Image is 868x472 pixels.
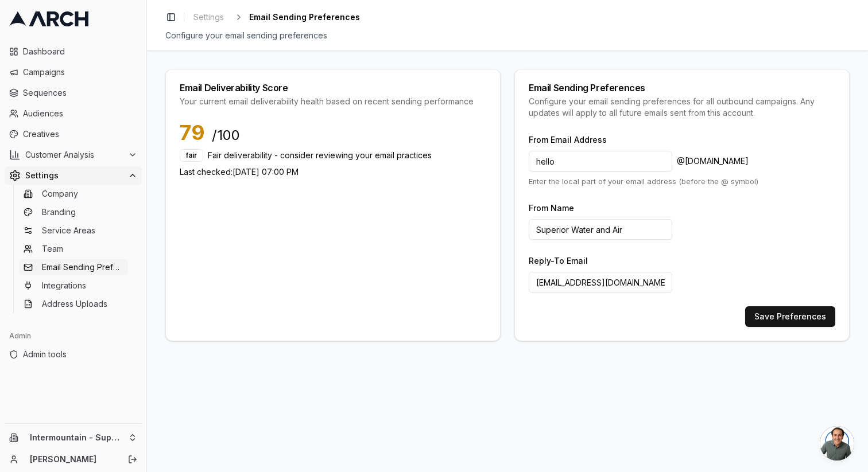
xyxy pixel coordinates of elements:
[42,243,63,255] span: Team
[180,166,486,178] p: Last checked: [DATE] 07:00 PM
[19,296,128,312] a: Address Uploads
[19,186,128,202] a: Company
[23,67,137,78] span: Campaigns
[19,278,128,294] a: Integrations
[19,223,128,239] a: Service Areas
[165,30,850,41] div: Configure your email sending preferences
[212,126,240,145] span: /100
[180,149,203,162] div: fair
[5,345,142,364] a: Admin tools
[529,151,672,171] input: marketing
[19,204,128,220] a: Branding
[5,125,142,143] a: Creatives
[5,428,142,447] button: Intermountain - Superior Water & Air
[529,219,672,240] input: Your Company Name
[529,272,672,292] input: support@example.com
[19,259,128,275] a: Email Sending Preferences
[208,150,432,161] span: Fair deliverability - consider reviewing your email practices
[180,96,486,107] div: Your current email deliverability health based on recent sending performance
[42,262,123,273] span: Email Sending Preferences
[745,306,835,327] button: Save Preferences
[5,327,142,345] div: Admin
[5,84,142,102] a: Sequences
[42,280,86,291] span: Integrations
[189,9,360,25] nav: breadcrumb
[23,46,137,57] span: Dashboard
[25,170,123,181] span: Settings
[529,96,835,119] div: Configure your email sending preferences for all outbound campaigns. Any updates will apply to al...
[23,349,137,360] span: Admin tools
[19,241,128,257] a: Team
[42,298,107,310] span: Address Uploads
[125,451,141,467] button: Log out
[189,9,228,25] a: Settings
[249,11,360,23] span: Email Sending Preferences
[5,63,142,81] a: Campaigns
[42,188,78,200] span: Company
[30,454,115,465] a: [PERSON_NAME]
[5,104,142,123] a: Audiences
[820,426,854,461] a: Open chat
[193,11,224,23] span: Settings
[23,108,137,119] span: Audiences
[5,42,142,61] a: Dashboard
[23,128,137,140] span: Creatives
[30,432,123,443] span: Intermountain - Superior Water & Air
[180,121,205,144] span: 79
[529,203,574,213] label: From Name
[5,166,142,185] button: Settings
[529,256,588,266] label: Reply-To Email
[180,83,486,92] div: Email Deliverability Score
[42,225,95,236] span: Service Areas
[23,87,137,99] span: Sequences
[529,135,607,145] label: From Email Address
[677,155,749,167] span: @ [DOMAIN_NAME]
[42,206,76,218] span: Branding
[529,176,835,187] p: Enter the local part of your email address (before the @ symbol)
[529,83,835,92] div: Email Sending Preferences
[5,146,142,164] button: Customer Analysis
[25,149,123,161] span: Customer Analysis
